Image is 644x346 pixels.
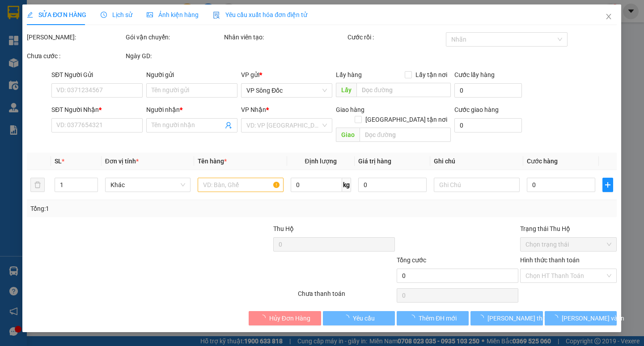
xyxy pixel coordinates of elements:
span: loading [259,315,269,321]
button: Thêm ĐH mới [397,311,469,325]
button: plus [603,178,614,192]
span: Tên hàng [198,158,227,165]
div: SĐT Người Nhận [52,105,143,115]
span: [GEOGRAPHIC_DATA] tận nơi [362,115,451,124]
span: loading [478,315,488,321]
input: Cước lấy hàng [455,83,522,98]
button: delete [30,178,45,192]
span: Yêu cầu xuất hóa đơn điện tử [213,11,308,18]
button: Hủy Đơn Hàng [249,311,321,325]
span: Định lượng [305,158,337,165]
div: Người nhận [147,105,238,115]
input: Dọc đường [360,128,451,142]
span: Giao hàng [336,106,365,113]
span: Thu Hộ [274,225,294,232]
span: VP Sông Đốc [247,84,327,97]
span: loading [343,315,353,321]
span: Giá trị hàng [358,158,391,165]
button: [PERSON_NAME] thay đổi [471,311,543,325]
span: Tổng cước [397,256,426,264]
div: VP gửi [241,70,333,80]
input: Ghi Chú [434,178,520,192]
span: clock-circle [101,12,107,18]
div: SĐT Người Gửi [52,70,143,80]
span: Chọn trạng thái [525,238,612,251]
span: [PERSON_NAME] và In [562,313,624,323]
span: Lấy tận nơi [412,70,451,80]
button: Yêu cầu [323,311,395,325]
div: Chưa cước : [27,51,124,61]
span: Giao [336,128,360,142]
div: Trạng thái Thu Hộ [520,224,617,234]
span: Ảnh kiện hàng [147,11,199,18]
span: loading [552,315,562,321]
button: Close [597,4,622,30]
img: icon [213,12,220,19]
span: edit [27,12,33,18]
span: picture [147,12,153,18]
span: Hủy Đơn Hàng [269,313,310,323]
span: Lịch sử [101,11,133,18]
span: Cước hàng [527,158,558,165]
div: Cước rồi : [347,32,445,42]
span: Đơn vị tính [105,158,139,165]
span: Yêu cầu [353,313,375,323]
span: Thêm ĐH mới [419,313,457,323]
span: Khác [110,178,185,192]
div: Ngày GD: [126,51,223,61]
span: SỬA ĐƠN HÀNG [27,11,86,18]
div: Chưa thanh toán [297,289,396,304]
span: kg [342,178,351,192]
span: [PERSON_NAME] thay đổi [488,313,559,323]
label: Cước lấy hàng [455,71,495,78]
span: Lấy hàng [336,71,362,78]
input: Cước giao hàng [455,118,522,132]
span: VP Nhận [241,106,267,113]
div: Nhân viên tạo: [224,32,346,42]
span: plus [603,181,613,188]
span: Lấy [336,83,357,97]
label: Cước giao hàng [455,106,499,113]
span: close [606,13,613,20]
input: VD: Bàn, Ghế [198,178,284,192]
span: SL [55,158,62,165]
div: [PERSON_NAME]: [27,32,124,42]
label: Hình thức thanh toán [520,256,580,264]
div: Người gửi [147,70,238,80]
button: [PERSON_NAME] và In [545,311,617,325]
th: Ghi chú [431,153,523,170]
input: Dọc đường [357,83,451,97]
div: Tổng: 1 [30,204,249,214]
span: loading [409,315,419,321]
div: Gói vận chuyển: [126,32,223,42]
span: user-add [225,122,233,129]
